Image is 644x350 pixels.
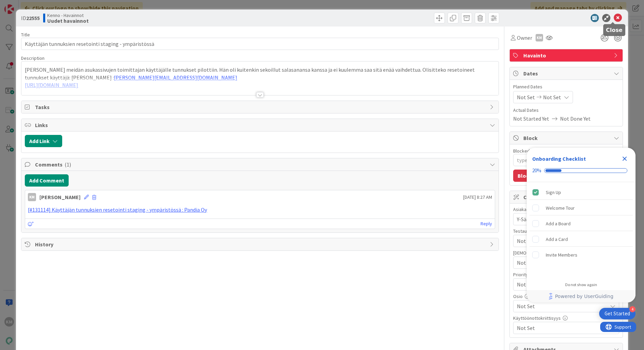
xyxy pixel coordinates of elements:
[35,240,486,248] span: History
[546,251,577,259] div: Invite Members
[546,188,561,196] div: Sign Up
[517,280,604,289] span: Not Set
[114,74,237,81] a: [PERSON_NAME][EMAIL_ADDRESS][DOMAIN_NAME]
[619,153,630,164] div: Close Checklist
[25,66,495,81] p: [PERSON_NAME] meidän asukassivujen toimittajan käyttäjälle tunnukset pilottiin. Hän oli kuitenkin...
[599,308,636,319] div: Open Get Started checklist, remaining modules: 4
[546,204,575,212] div: Welcome Tour
[21,14,40,22] span: ID
[529,247,633,262] div: Invite Members is incomplete.
[517,324,607,332] span: Not Set
[536,34,543,41] div: KM
[527,182,636,278] div: Checklist items
[606,27,623,33] h5: Close
[35,121,486,129] span: Links
[47,18,89,23] b: Uudet havainnot
[513,83,619,90] span: Planned Dates
[555,292,613,300] span: Powered by UserGuiding
[532,168,541,174] div: 20%
[629,306,636,312] div: 4
[517,237,607,245] span: Not Set
[28,193,36,201] div: KM
[28,206,207,213] a: [#131114] Käyttäjän tunnuksien resetointi staging - ympäristössä : Pandia Oy
[517,259,607,267] span: Not Set
[47,13,89,18] span: Kenno - Havainnot
[513,294,619,299] div: Osio
[529,185,633,200] div: Sign Up is complete.
[517,34,532,42] span: Owner
[532,168,630,174] div: Checklist progress: 20%
[527,290,636,302] div: Footer
[21,55,45,61] span: Description
[546,220,571,228] div: Add a Board
[21,38,499,50] input: type card name here...
[513,272,619,277] div: Priority
[529,216,633,231] div: Add a Board is incomplete.
[517,302,607,310] span: Not Set
[25,135,62,147] button: Add Link
[523,134,610,142] span: Block
[513,316,619,320] div: Käyttöönottokriittisyys
[513,107,619,114] span: Actual Dates
[523,69,610,77] span: Dates
[529,200,633,215] div: Welcome Tour is incomplete.
[39,193,81,201] div: [PERSON_NAME]
[513,115,549,123] span: Not Started Yet
[532,155,586,163] div: Onboarding Checklist
[560,115,591,123] span: Not Done Yet
[35,160,486,169] span: Comments
[513,148,546,154] label: Blocked Reason
[530,290,632,302] a: Powered by UserGuiding
[529,232,633,247] div: Add a Card is incomplete.
[14,1,31,9] span: Support
[523,51,610,59] span: Havainto
[565,282,597,287] div: Do not show again
[543,93,561,101] span: Not Set
[527,148,636,302] div: Checklist Container
[25,174,69,187] button: Add Comment
[546,235,568,243] div: Add a Card
[35,103,486,111] span: Tasks
[523,193,610,201] span: Custom Fields
[605,310,630,317] div: Get Started
[21,32,30,38] label: Title
[517,93,535,101] span: Not Set
[513,229,619,233] div: Testaus
[463,194,492,201] span: [DATE] 8:27 AM
[65,161,71,168] span: ( 1 )
[513,250,619,255] div: [DEMOGRAPHIC_DATA]
[481,220,492,228] a: Reply
[26,15,40,21] b: 22555
[513,170,536,182] button: Block
[513,207,619,212] div: Asiakas
[517,215,607,223] span: Y-Säätiö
